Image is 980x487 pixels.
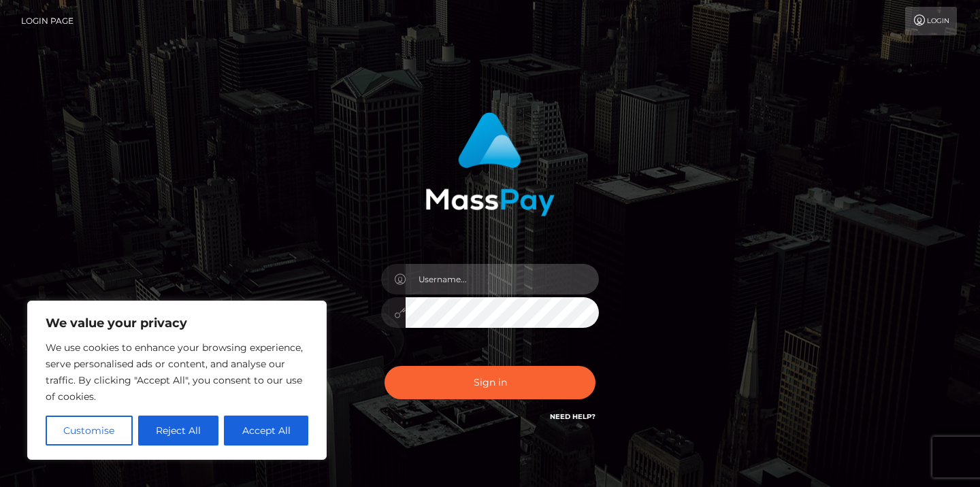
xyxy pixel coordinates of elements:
a: Login [905,7,957,35]
a: Login Page [21,7,73,35]
p: We value your privacy [46,315,308,331]
button: Customise [46,416,133,446]
button: Reject All [138,416,219,446]
p: We use cookies to enhance your browsing experience, serve personalised ads or content, and analys... [46,339,308,405]
button: Accept All [224,416,308,446]
img: MassPay Login [425,112,555,216]
a: Need Help? [550,412,595,421]
div: We value your privacy [27,301,327,460]
button: Sign in [385,366,595,399]
input: Username... [406,264,599,295]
